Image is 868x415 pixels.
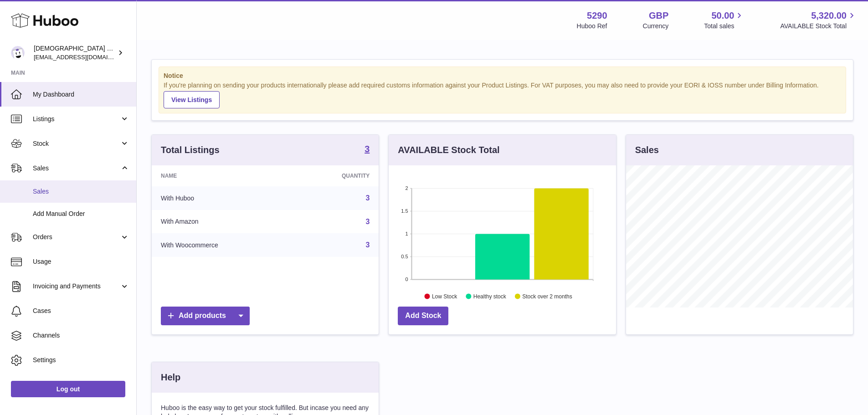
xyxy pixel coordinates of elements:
[164,91,220,108] a: View Listings
[33,331,129,340] span: Channels
[577,22,607,31] div: Huboo Ref
[649,10,668,22] strong: GBP
[711,10,734,22] span: 50.00
[401,254,408,259] text: 0.5
[33,307,129,315] span: Cases
[33,115,120,123] span: Listings
[398,307,448,325] a: Add Stock
[152,165,293,186] th: Name
[365,194,370,202] a: 3
[11,46,25,60] img: info@muslimcharity.org.uk
[473,293,507,299] text: Healthy stock
[34,53,134,61] span: [EMAIL_ADDRESS][DOMAIN_NAME]
[33,233,120,241] span: Orders
[587,10,607,22] strong: 5290
[152,210,293,234] td: With Amazon
[164,72,841,80] strong: Notice
[406,277,408,282] text: 0
[406,231,408,236] text: 1
[704,10,745,31] a: 50.00 Total sales
[643,22,669,31] div: Currency
[365,144,370,155] a: 3
[406,185,408,191] text: 2
[34,44,116,61] div: [DEMOGRAPHIC_DATA] Charity
[635,144,659,156] h3: Sales
[33,164,120,173] span: Sales
[161,144,220,156] h3: Total Listings
[432,293,457,299] text: Low Stock
[704,22,745,31] span: Total sales
[164,81,841,108] div: If you're planning on sending your products internationally please add required customs informati...
[398,144,499,156] h3: AVAILABLE Stock Total
[33,282,120,291] span: Invoicing and Payments
[780,10,857,31] a: 5,320.00 AVAILABLE Stock Total
[161,371,180,384] h3: Help
[33,257,129,266] span: Usage
[780,22,857,31] span: AVAILABLE Stock Total
[33,210,129,218] span: Add Manual Order
[152,186,293,210] td: With Huboo
[33,90,129,99] span: My Dashboard
[365,218,370,225] a: 3
[401,208,408,214] text: 1.5
[161,307,250,325] a: Add products
[523,293,572,299] text: Stock over 2 months
[293,165,379,186] th: Quantity
[811,10,847,22] span: 5,320.00
[33,139,120,148] span: Stock
[33,187,129,196] span: Sales
[365,241,370,249] a: 3
[365,144,370,154] strong: 3
[33,356,129,364] span: Settings
[11,381,125,397] a: Log out
[152,233,293,257] td: With Woocommerce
